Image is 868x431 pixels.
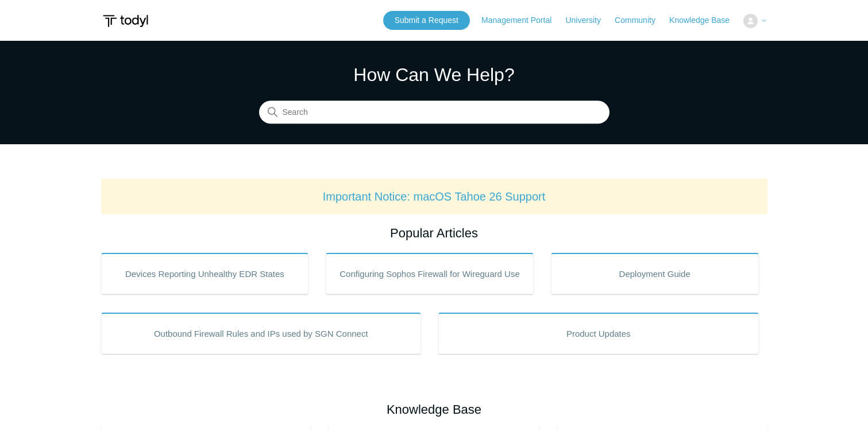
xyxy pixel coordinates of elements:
h1: How Can We Help? [259,61,609,88]
a: University [565,14,612,26]
a: Management Portal [481,14,563,26]
a: Configuring Sophos Firewall for Wireguard Use [326,253,534,294]
a: Important Notice: macOS Tahoe 26 Support [323,190,546,203]
a: Deployment Guide [551,253,759,294]
input: Search [259,101,609,124]
a: Submit a Request [383,11,470,30]
a: Devices Reporting Unhealthy EDR States [101,253,309,294]
a: Community [615,14,667,26]
a: Knowledge Base [669,14,741,26]
h2: Popular Articles [101,224,767,243]
a: Outbound Firewall Rules and IPs used by SGN Connect [101,313,422,354]
img: Todyl Support Center Help Center home page [101,10,150,32]
a: Product Updates [438,313,759,354]
h2: Knowledge Base [101,400,767,419]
